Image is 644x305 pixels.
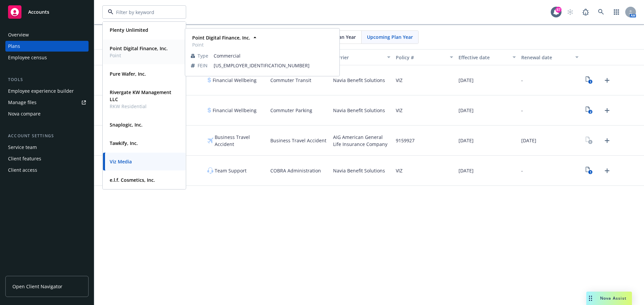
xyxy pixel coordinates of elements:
strong: e.l.f. Cosmetics, Inc. [110,177,155,183]
span: - [521,77,523,84]
a: Upload Plan Documents [602,75,612,86]
span: Business Travel Accident [215,134,265,148]
div: Overview [8,29,29,40]
a: View Plan Documents [584,165,595,176]
span: 9159927 [396,137,415,144]
span: Nova Assist [600,295,627,301]
div: Account settings [5,133,89,139]
span: VIZ [396,167,402,174]
span: Open Client Navigator [12,283,62,290]
span: VIZ [396,107,402,114]
strong: Snaplogic, Inc. [110,122,143,128]
a: Manage files [5,97,89,108]
strong: Pure Wafer, Inc. [110,71,146,77]
button: Effective date [456,49,519,65]
div: Tools [5,76,89,83]
div: Client features [8,153,41,164]
span: Commuter Transit [270,77,311,84]
button: Carrier [330,49,393,65]
span: [DATE] [459,77,474,84]
span: Navia Benefit Solutions [333,77,385,84]
div: Policy # [396,54,446,61]
span: Business Travel Accident [270,137,326,144]
a: Search [594,5,608,19]
a: Upload Plan Documents [602,105,612,116]
div: Nova compare [8,108,41,119]
div: 87 [555,7,561,13]
a: Start snowing [563,5,577,19]
a: Employee experience builder [5,86,89,96]
a: Plans [5,41,89,52]
span: - [521,167,523,174]
span: COBRA Administration [270,167,321,174]
span: Navia Benefit Solutions [333,167,385,174]
div: Effective date [459,54,508,61]
a: View Plan Documents [584,105,595,116]
strong: Viz Media [110,158,132,165]
a: Switch app [610,5,623,19]
span: [DATE] [459,137,474,144]
span: Accounts [28,9,49,15]
div: Employee census [8,52,47,63]
a: Client access [5,165,89,175]
span: FEIN [198,62,208,69]
button: Nova Assist [586,292,632,305]
div: Plans [8,41,20,52]
a: Report a Bug [579,5,592,19]
strong: Tawkify, Inc. [110,140,138,146]
div: Carrier [333,54,383,61]
span: - [521,107,523,114]
button: Policy # [393,49,456,65]
span: Financial Wellbeing [213,77,257,84]
a: Accounts [5,3,89,21]
div: Employee experience builder [8,86,74,96]
div: Manage files [8,97,37,108]
span: Navia Benefit Solutions [333,107,385,114]
span: [DATE] [459,107,474,114]
span: Point [192,41,250,48]
strong: Rivergate KW Management LLC [110,89,171,102]
span: [US_EMPLOYER_IDENTIFICATION_NUMBER] [214,62,334,69]
div: Client access [8,165,37,175]
strong: Plenty Unlimited [110,27,148,33]
a: View Plan Documents [584,75,595,86]
a: Overview [5,29,89,40]
a: Service team [5,142,89,153]
a: Client features [5,153,89,164]
div: Drag to move [586,292,595,305]
a: Upload Plan Documents [602,135,612,146]
span: RKW Residential [110,103,177,110]
strong: Point Digital Finance, Inc. [192,34,250,41]
span: [DATE] [521,137,536,144]
span: Team Support [215,167,247,174]
span: Commuter Parking [270,107,312,114]
input: Filter by keyword [113,9,172,16]
div: Renewal date [521,54,571,61]
text: 1 [590,80,591,84]
span: VIZ [396,77,402,84]
span: AIG American General Life Insurance Company [333,134,390,148]
button: Renewal date [519,49,581,65]
span: Type [198,52,208,59]
span: [DATE] [459,167,474,174]
a: Nova compare [5,108,89,119]
span: Financial Wellbeing [213,107,257,114]
text: 1 [590,170,591,174]
div: Service team [8,142,37,153]
text: 2 [590,110,591,114]
span: Upcoming Plan Year [367,33,413,41]
span: Point [110,52,168,59]
a: Employee census [5,52,89,63]
strong: Point Digital Finance, Inc. [110,45,168,52]
a: View Plan Documents [584,135,595,146]
span: Commercial [214,52,334,59]
a: Upload Plan Documents [602,165,612,176]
